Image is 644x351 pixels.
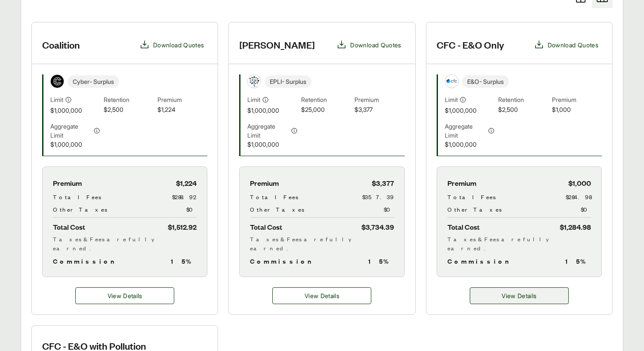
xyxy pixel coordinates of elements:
[42,38,80,51] h3: Coalition
[362,192,394,201] span: $357.39
[50,140,100,149] span: $1,000,000
[548,40,598,49] span: Download Quotes
[368,256,394,266] span: 15 %
[50,95,63,104] span: Limit
[247,95,260,104] span: Limit
[445,122,486,140] span: Aggregate Limit
[447,205,502,214] span: Other Taxes
[157,105,207,115] span: $1,224
[247,106,297,115] span: $1,000,000
[305,291,339,300] span: View Details
[462,75,509,88] span: E&O - Surplus
[361,221,394,233] span: $3,734.39
[53,256,118,266] span: Commission
[447,192,496,201] span: Total Fees
[566,192,591,201] span: $284.98
[301,95,351,105] span: Retention
[560,221,591,233] span: $1,284.98
[250,234,394,252] div: Taxes & Fees are fully earned.
[104,95,154,105] span: Retention
[50,122,92,140] span: Aggregate Limit
[530,36,602,53] button: Download Quotes
[372,177,394,189] span: $3,377
[247,140,297,149] span: $1,000,000
[445,106,495,115] span: $1,000,000
[272,287,371,304] a: Berkley MP details
[53,221,85,233] span: Total Cost
[171,256,197,266] span: 15 %
[445,95,458,104] span: Limit
[108,291,142,300] span: View Details
[53,177,82,189] span: Premium
[68,75,119,88] span: Cyber - Surplus
[250,205,304,214] span: Other Taxes
[333,36,404,53] button: Download Quotes
[104,105,154,115] span: $2,500
[447,256,513,266] span: Commission
[552,95,602,105] span: Premium
[50,106,100,115] span: $1,000,000
[447,234,591,252] div: Taxes & Fees are fully earned.
[350,40,401,49] span: Download Quotes
[568,177,591,189] span: $1,000
[75,287,174,304] a: Coalition details
[301,105,351,115] span: $25,000
[447,221,480,233] span: Total Cost
[247,122,289,140] span: Aggregate Limit
[498,95,548,105] span: Retention
[445,140,495,149] span: $1,000,000
[75,287,174,304] button: View Details
[581,205,591,214] span: $0
[354,105,404,115] span: $3,377
[265,75,311,88] span: EPLI - Surplus
[186,205,197,214] span: $0
[498,105,548,115] span: $2,500
[354,95,404,105] span: Premium
[250,221,282,233] span: Total Cost
[470,287,569,304] button: View Details
[248,75,261,88] img: Berkley Management Protection
[168,221,197,233] span: $1,512.92
[239,38,315,51] h3: [PERSON_NAME]
[445,75,458,88] img: CFC
[250,177,279,189] span: Premium
[157,95,207,105] span: Premium
[172,192,197,201] span: $288.92
[176,177,197,189] span: $1,224
[136,36,207,53] button: Download Quotes
[272,287,371,304] button: View Details
[565,256,591,266] span: 15 %
[51,75,64,88] img: Coalition
[250,256,315,266] span: Commission
[53,192,101,201] span: Total Fees
[502,291,536,300] span: View Details
[53,234,197,252] div: Taxes & Fees are fully earned.
[470,287,569,304] a: CFC - E&O Only details
[250,192,298,201] span: Total Fees
[384,205,394,214] span: $0
[437,38,504,51] h3: CFC - E&O Only
[552,105,602,115] span: $1,000
[447,177,476,189] span: Premium
[53,205,107,214] span: Other Taxes
[153,40,204,49] span: Download Quotes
